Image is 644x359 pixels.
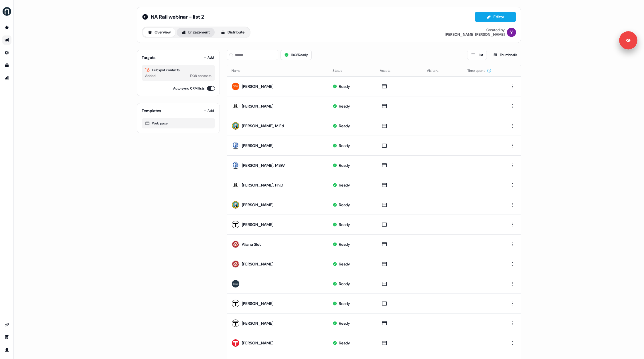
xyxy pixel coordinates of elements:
div: Targets [142,55,155,60]
button: Visitors [427,66,445,76]
button: Name [232,66,247,76]
span: NA Rail webinar - list 2 [151,13,204,20]
a: Go to team [2,333,11,342]
div: Ready [339,143,350,148]
div: [PERSON_NAME] [242,340,273,346]
div: Ready [339,182,350,188]
div: Ready [339,162,350,168]
div: Aliana Slot [242,241,261,247]
div: Ready [339,261,350,267]
div: Ready [339,123,350,129]
div: Created by [486,28,505,32]
div: [PERSON_NAME] [242,261,273,267]
div: [PERSON_NAME] [242,103,273,109]
button: Status [333,66,349,76]
button: List [467,50,487,60]
div: Ready [339,84,350,89]
div: [PERSON_NAME] [242,84,273,89]
a: Go to profile [2,345,11,354]
div: [PERSON_NAME], MSW [242,162,285,168]
div: [PERSON_NAME] [PERSON_NAME] [445,32,505,37]
div: Ready [339,281,350,287]
div: [PERSON_NAME] [242,222,273,227]
div: [PERSON_NAME] [242,301,273,306]
button: Engagement [177,28,215,37]
a: Go to integrations [2,320,11,329]
div: Ready [339,301,350,306]
button: Overview [143,28,175,37]
button: Time spent [467,66,491,76]
div: [PERSON_NAME], M.Ed. [242,123,285,129]
div: Web page [145,120,212,126]
a: Editor [475,15,516,21]
img: Yuriy [507,28,516,37]
a: Go to templates [2,61,11,70]
div: [PERSON_NAME] [242,143,273,148]
a: Go to Inbound [2,48,11,57]
div: Added [145,73,155,79]
div: [PERSON_NAME] [242,320,273,326]
div: Ready [339,241,350,247]
div: [PERSON_NAME] [242,202,273,208]
button: 1908Ready [280,50,312,60]
div: 1908 contacts [190,73,212,79]
a: Go to prospects [2,23,11,32]
div: Ready [339,103,350,109]
a: Go to attribution [2,73,11,82]
div: Hubspot contacts [145,67,212,73]
button: Editor [475,12,516,22]
div: [PERSON_NAME], Ph.D [242,182,283,188]
button: Thumbnails [489,50,521,60]
a: Go to outbound experience [2,35,11,45]
div: Ready [339,340,350,346]
div: Ready [339,320,350,326]
label: Auto sync CRM lists [173,86,205,91]
div: Ready [339,202,350,208]
button: Distribute [216,28,249,37]
div: Ready [339,222,350,227]
div: Templates [142,108,161,114]
th: Assets [375,65,422,76]
button: Add [202,53,215,62]
button: Add [202,107,215,115]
